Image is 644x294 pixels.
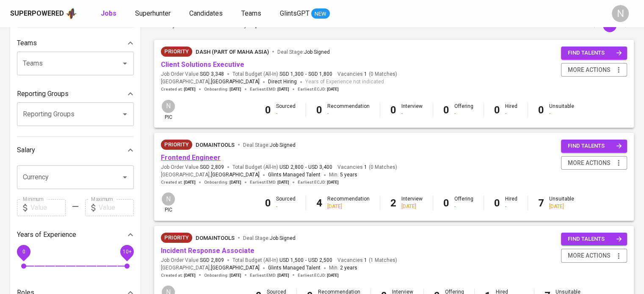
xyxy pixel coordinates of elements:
div: - [401,110,423,117]
div: - [276,110,296,117]
span: 5 years [340,172,357,178]
span: [DATE] [277,86,289,92]
span: Min. [329,265,357,271]
span: Total Budget (All-In) [232,71,332,78]
span: [GEOGRAPHIC_DATA] , [161,264,260,272]
span: Vacancies ( 0 Matches ) [337,164,397,171]
span: more actions [568,65,611,75]
span: [GEOGRAPHIC_DATA] [211,171,260,179]
span: Job Signed [270,142,296,148]
span: 1 [363,164,367,171]
button: more actions [561,249,627,263]
p: Years of Experience [17,230,76,240]
button: Open [119,108,131,120]
a: GlintsGPT NEW [280,8,330,19]
p: Teams [17,38,37,48]
span: Earliest EMD : [250,86,289,92]
div: - [505,203,517,210]
span: SGD 1,800 [308,71,332,78]
b: 2 [390,197,396,209]
span: [GEOGRAPHIC_DATA] , [161,78,260,86]
span: Years of Experience not indicated. [305,78,385,86]
span: Total Budget (All-In) [232,257,332,264]
span: more actions [568,158,611,168]
a: Teams [241,8,263,19]
span: DomainTools [196,235,235,241]
div: Offering [454,195,473,210]
span: Onboarding : [204,179,241,185]
span: Created at : [161,179,196,185]
button: find talents [561,233,627,246]
span: Superhunter [135,9,171,17]
img: app logo [66,7,77,20]
div: [DATE] [549,203,574,210]
span: Earliest ECJD : [298,86,339,92]
span: [DATE] [184,86,196,92]
b: 0 [265,197,271,209]
span: - [305,164,307,171]
span: Onboarding : [204,272,241,278]
span: Candidates [189,9,223,17]
span: Deal Stage : [243,142,296,148]
span: - [305,257,307,264]
span: Earliest EMD : [250,272,289,278]
b: 4 [316,197,322,209]
span: Glints Managed Talent [268,265,321,271]
span: Job Signed [304,49,330,55]
span: Vacancies ( 1 Matches ) [337,257,397,264]
div: Recommendation [327,103,370,117]
div: Sourced [276,103,296,117]
span: [DATE] [229,272,241,278]
button: find talents [561,140,627,153]
span: SGD 1,300 [279,71,304,78]
span: Priority [161,47,192,56]
p: Reporting Groups [17,89,69,99]
div: Hired [505,195,517,210]
span: SGD 3,348 [200,71,224,78]
a: Client Solutions Executive [161,60,244,69]
input: Value [30,199,66,216]
b: 0 [494,104,500,116]
div: Superpowered [10,9,64,19]
span: USD 1,500 [279,257,304,264]
b: 0 [443,197,449,209]
a: Superpoweredapp logo [10,7,77,20]
button: more actions [561,63,627,77]
span: [GEOGRAPHIC_DATA] [211,78,260,86]
div: - [454,203,473,210]
span: Teams [241,9,261,17]
span: Min. [329,172,357,178]
div: - [505,110,517,117]
div: - [454,110,473,117]
div: Recommendation [327,195,370,210]
span: Glints Managed Talent [268,172,321,178]
span: [DATE] [327,86,339,92]
button: find talents [561,47,627,60]
div: N [161,99,176,114]
span: Priority [161,234,192,242]
input: Value [99,199,134,216]
span: more actions [568,250,611,261]
span: [DATE] [327,272,339,278]
span: Vacancies ( 0 Matches ) [337,71,397,78]
span: Dash (part of Maha Asia) [196,49,269,55]
div: Salary [17,142,134,159]
a: Candidates [189,8,224,19]
span: SGD 2,809 [200,257,224,264]
b: Jobs [101,9,116,17]
span: USD 3,400 [308,164,332,171]
span: USD 2,800 [279,164,304,171]
span: Deal Stage : [243,235,296,241]
div: New Job received from Demand Team, Client Priority [161,233,192,243]
span: [DATE] [229,179,241,185]
span: GlintsGPT [280,9,310,17]
span: DomainTools [196,142,235,148]
div: Sourced [276,195,296,210]
a: Incident Response Associate [161,247,254,255]
span: Created at : [161,86,196,92]
div: Interview [401,195,423,210]
span: USD 2,500 [308,257,332,264]
span: Earliest ECJD : [298,179,339,185]
span: [DATE] [277,272,289,278]
button: Open [119,58,131,69]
